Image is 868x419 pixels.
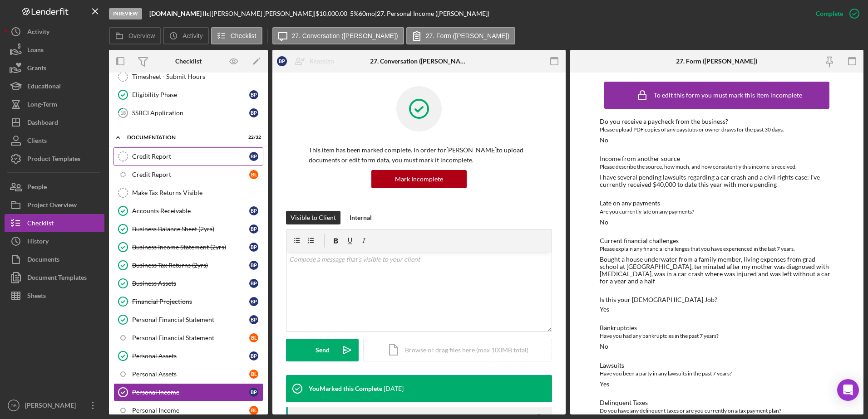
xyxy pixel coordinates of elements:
[600,343,608,350] div: No
[426,32,509,39] label: 27. Form ([PERSON_NAME])
[600,406,834,415] div: Do you have any delinquent taxes or are you currently on a tax payment plan?
[132,153,249,160] div: Credit Report
[316,339,330,361] div: Send
[5,77,104,95] button: Educational
[113,383,263,401] a: Personal IncomeBP
[345,211,376,224] button: Internal
[27,95,57,116] div: Long-Term
[249,333,258,342] div: b l
[27,23,49,43] div: Activity
[149,10,210,17] b: [DOMAIN_NAME] llc
[5,150,104,168] a: Product Templates
[249,406,258,415] div: b l
[113,68,263,86] a: Timesheet - Submit Hours
[5,95,104,113] a: Long-Term
[600,362,834,369] div: Lawsuits
[837,379,859,401] div: Open Intercom Messenger
[27,268,87,289] div: Document Templates
[316,10,350,17] div: $10,000.00
[807,5,863,23] button: Complete
[113,104,263,122] a: 18SSBCI ApplicationBP
[27,287,46,307] div: Sheets
[5,59,104,77] button: Grants
[816,5,843,23] div: Complete
[600,237,834,244] div: Current financial challenges
[132,225,249,233] div: Business Balance Sheet (2yrs)
[5,214,104,232] button: Checklist
[113,220,263,238] a: Business Balance Sheet (2yrs)BP
[249,224,258,234] div: B P
[132,352,249,360] div: Personal Assets
[132,389,249,396] div: Personal Income
[132,109,249,117] div: SSBCI Application
[249,261,258,270] div: B P
[113,347,263,365] a: Personal AssetsBP
[27,196,77,216] div: Project Overview
[120,110,126,116] tspan: 18
[600,136,608,144] div: No
[5,196,104,214] a: Project Overview
[395,170,443,188] div: Mark Incomplete
[113,311,263,329] a: Personal Financial StatementBP
[113,86,263,104] a: Eligibility PhaseBP
[132,316,249,323] div: Personal Financial Statement
[249,152,258,161] div: B P
[600,399,834,406] div: Delinquent Taxes
[249,279,258,288] div: B P
[676,58,757,65] div: 27. Form ([PERSON_NAME])
[5,41,104,59] button: Loans
[127,135,238,140] div: Documentation
[600,118,834,125] div: Do you receive a paycheck from the business?
[600,324,834,331] div: Bankruptcies
[113,292,263,311] a: Financial ProjectionsBP
[231,32,256,39] label: Checklist
[600,296,834,303] div: Is this your [DEMOGRAPHIC_DATA] Job?
[113,238,263,256] a: Business Income Statement (2yrs)BP
[600,244,834,253] div: Please explain any financial challenges that you have experienced in the last 7 years.
[249,388,258,397] div: B P
[5,132,104,150] button: Clients
[406,27,515,44] button: 27. Form ([PERSON_NAME])
[600,125,834,134] div: Please upload PDF copies of any paystubs or owner draws for the past 30 days.
[249,315,258,324] div: B P
[113,329,263,347] a: Personal Financial Statementbl
[27,41,44,61] div: Loans
[5,113,104,132] button: Dashboard
[27,214,54,234] div: Checklist
[277,56,287,66] div: B P
[5,232,104,250] button: History
[5,396,104,414] button: DB[PERSON_NAME]
[27,150,80,170] div: Product Templates
[212,10,316,17] div: [PERSON_NAME] [PERSON_NAME] |
[27,232,49,253] div: History
[272,52,343,70] button: BPReassign
[384,385,404,392] time: 2025-07-10 12:12
[23,396,82,417] div: [PERSON_NAME]
[113,184,263,202] a: Make Tax Returns Visible
[113,166,263,184] a: Credit Reportbl
[249,170,258,179] div: b l
[5,250,104,268] button: Documents
[291,211,336,224] div: Visible to Client
[286,211,340,224] button: Visible to Client
[113,256,263,274] a: Business Tax Returns (2yrs)BP
[27,59,46,79] div: Grants
[113,147,263,166] a: Credit ReportBP
[5,268,104,287] a: Document Templates
[113,365,263,383] a: Personal Assetsbl
[600,155,834,162] div: Income from another source
[5,23,104,41] button: Activity
[132,244,249,251] div: Business Income Statement (2yrs)
[375,10,489,17] div: | 27. Personal Income ([PERSON_NAME])
[272,27,404,44] button: 27. Conversation ([PERSON_NAME])
[132,407,249,414] div: Personal Income
[113,202,263,220] a: Accounts ReceivableBP
[371,170,467,188] button: Mark Incomplete
[249,206,258,215] div: B P
[249,351,258,361] div: B P
[249,297,258,306] div: B P
[310,52,334,70] div: Reassign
